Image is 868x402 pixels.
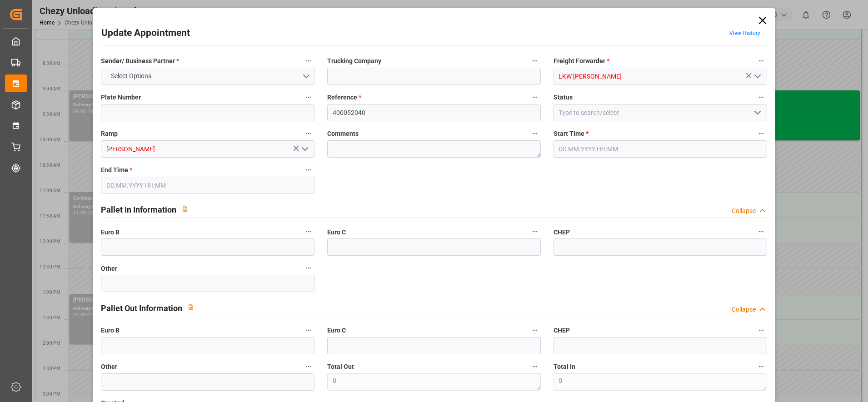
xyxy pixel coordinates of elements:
span: Freight Forwarder [554,56,609,66]
button: End Time * [303,164,314,176]
button: Euro C [529,226,541,238]
span: Trucking Company [327,56,381,66]
button: open menu [750,106,763,120]
span: Euro C [327,326,346,335]
h2: Update Appointment [101,26,190,40]
span: Plate Number [101,93,141,102]
span: Euro C [327,228,346,237]
button: Status [755,91,767,103]
span: Euro B [101,228,120,237]
button: View description [176,200,194,218]
button: Reference * [529,91,541,103]
button: Other [303,262,314,274]
span: Ramp [101,129,118,139]
button: View description [182,298,200,316]
span: Start Time [554,129,589,139]
span: Select Options [106,71,156,81]
span: Other [101,264,117,273]
span: Total In [554,362,575,372]
input: Type to search/select [554,104,767,121]
textarea: 0 [554,373,767,391]
div: Collapse [732,206,756,216]
a: View History [729,30,760,36]
button: Comments [529,128,541,139]
span: Status [554,93,573,102]
span: Reference [327,93,361,102]
button: Total Out [529,361,541,372]
button: open menu [101,68,314,85]
span: CHEP [554,326,570,335]
button: Ramp [303,128,314,139]
button: Freight Forwarder * [755,55,767,67]
input: Type to search/select [101,140,314,158]
button: CHEP [755,324,767,336]
input: DD.MM.YYYY HH:MM [554,140,767,158]
span: Other [101,362,117,372]
button: open menu [298,142,311,156]
button: Plate Number [303,91,314,103]
input: DD.MM.YYYY HH:MM [101,177,314,194]
button: Euro B [303,226,314,238]
button: Trucking Company [529,55,541,67]
button: Start Time * [755,128,767,139]
span: Comments [327,129,359,139]
button: Total In [755,361,767,372]
span: Euro B [101,326,120,335]
div: Collapse [732,305,756,314]
h2: Pallet Out Information [101,302,182,314]
button: open menu [750,69,763,84]
textarea: 0 [327,373,541,391]
span: End Time [101,165,132,175]
button: Sender/ Business Partner * [303,55,314,67]
span: Sender/ Business Partner [101,56,179,66]
h2: Pallet In Information [101,203,176,216]
button: Other [303,361,314,372]
span: Total Out [327,362,354,372]
button: Euro B [303,324,314,336]
span: CHEP [554,228,570,237]
button: Euro C [529,324,541,336]
button: CHEP [755,226,767,238]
